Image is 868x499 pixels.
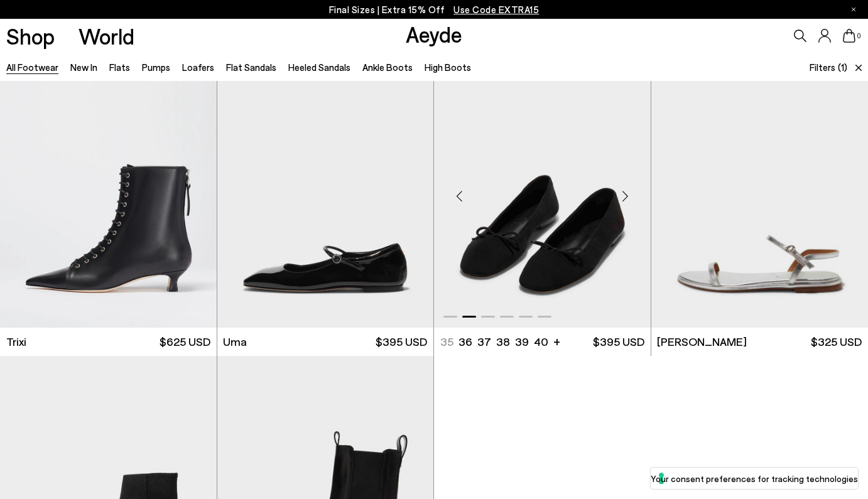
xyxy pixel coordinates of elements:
[593,334,644,350] span: $395 USD
[109,62,130,73] a: Flats
[810,62,835,73] span: Filters
[142,62,170,73] a: Pumps
[843,29,855,43] a: 0
[226,62,276,73] a: Flat Sandals
[458,334,472,350] li: 36
[651,468,858,489] button: Your consent preferences for tracking technologies
[79,25,134,47] a: World
[434,55,651,327] div: 2 / 6
[534,334,548,350] li: 40
[651,472,858,485] label: Your consent preferences for tracking technologies
[434,55,651,327] img: Delfina Suede Ballet Flats
[160,334,210,350] span: $625 USD
[6,25,55,47] a: Shop
[515,334,529,350] li: 39
[182,62,214,73] a: Loafers
[223,334,247,350] span: Uma
[217,55,434,327] img: Uma Mary-Jane Flats
[855,33,862,40] span: 0
[477,334,491,350] li: 37
[434,328,651,356] a: 35 36 37 38 39 40 + $395 USD
[838,60,847,75] span: (1)
[288,62,350,73] a: Heeled Sandals
[217,328,434,356] a: Uma $395 USD
[657,334,747,350] span: [PERSON_NAME]
[434,55,651,327] a: Next slide Previous slide
[440,334,545,350] ul: variant
[406,21,462,47] a: Aeyde
[811,334,862,350] span: $325 USD
[362,62,413,73] a: Ankle Boots
[496,334,510,350] li: 38
[329,2,540,18] p: Final Sizes | Extra 15% Off
[6,334,26,350] span: Trixi
[440,178,478,215] div: Previous slide
[453,4,539,15] span: Navigate to /collections/ss25-final-sizes
[70,62,97,73] a: New In
[425,62,471,73] a: High Boots
[607,178,644,215] div: Next slide
[376,334,427,350] span: $395 USD
[6,62,58,73] a: All Footwear
[553,333,560,350] li: +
